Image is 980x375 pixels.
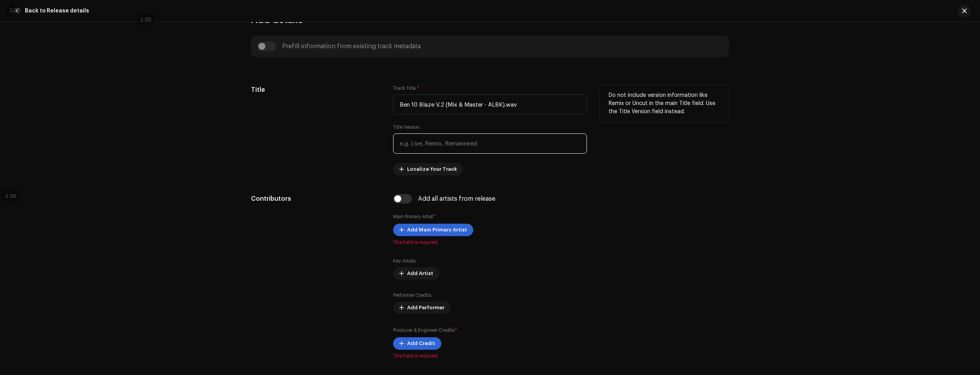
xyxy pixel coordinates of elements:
[393,328,455,333] small: Producer & Engineer Credits
[407,300,444,315] span: Add Performer
[393,267,439,280] button: Add Artist
[393,124,420,130] label: Title Version
[251,85,381,95] h5: Title
[393,85,420,91] label: Track Title
[393,337,441,350] button: Add Credit
[393,224,473,236] button: Add Main Primary Artist
[407,161,457,177] span: Localize Your Track
[418,196,495,202] div: Add all artists from release
[393,133,587,154] input: e.g. Live, Remix, Remastered
[393,292,431,298] label: Performer Credits
[251,194,381,203] h5: Contributors
[393,214,433,219] small: Main Primary Artist
[609,91,720,116] p: Do not include version information like Remix or Uncut in the main Title field. Use the Title Ver...
[407,266,433,281] span: Add Artist
[393,353,587,359] span: This field is required.
[393,95,587,115] input: Enter the name of the track
[407,336,435,351] span: Add Credit
[393,258,416,264] label: Key Artists
[393,163,463,175] button: Localize Your Track
[393,301,451,314] button: Add Performer
[407,222,467,238] span: Add Main Primary Artist
[393,239,587,245] span: This field is required.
